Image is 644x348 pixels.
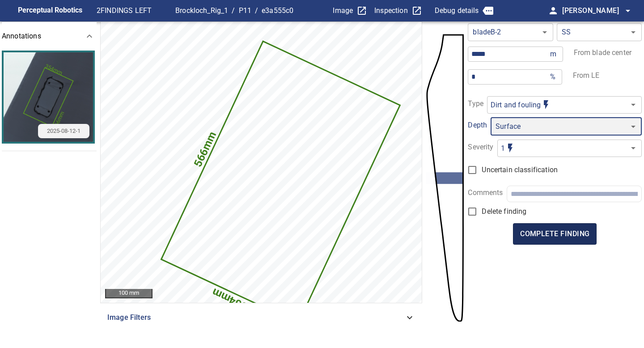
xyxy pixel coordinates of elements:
[255,5,258,16] span: /
[191,130,219,169] text: 566mm
[97,5,175,16] p: 2 FINDINGS LEFT
[494,121,638,132] div: Surface
[374,5,422,16] a: Inspection
[210,286,249,313] text: 354mm
[471,26,549,38] div: bladeB-2
[100,307,422,328] div: Image Filters
[468,23,553,41] div: bladeB-2
[2,31,41,42] p: Annotations
[557,23,642,41] div: SS
[468,189,503,196] label: Comments
[550,72,555,81] p: %
[574,49,632,56] label: From blade center
[175,5,228,16] p: Brockloch_Rig_1
[374,5,408,16] p: Inspection
[487,96,642,114] div: Dirt and fouling
[548,5,559,16] span: person
[333,5,353,16] p: Image
[559,2,633,20] button: [PERSON_NAME]
[562,4,633,17] span: [PERSON_NAME]
[560,26,638,38] div: SS
[333,5,367,16] a: Image
[482,206,526,217] span: Delete finding
[232,5,235,16] span: /
[4,52,93,142] img: Cropped image of finding key Brockloch_Rig_1/P11/e3a555c0-78e6-11f0-8d3a-954cd15b4a43. Inspection...
[501,143,639,153] div: Matches with suggested severity
[573,72,600,79] label: From LE
[513,223,597,245] button: complete finding
[4,52,93,142] button: 2025-08-12-1
[239,6,251,15] a: P11
[42,127,86,136] span: 2025-08-12-1
[491,99,638,110] div: Matches with suggested type
[463,161,635,179] label: Select this if you're unsure about the classification and it may need further review, reinspectio...
[491,117,642,136] div: Surface
[550,50,556,58] p: m
[468,100,483,107] label: Type
[520,228,589,240] span: complete finding
[262,6,293,15] a: e3a555c0
[482,165,558,175] span: Uncertain classification
[107,312,404,323] span: Image Filters
[468,122,487,129] label: Depth
[18,4,82,18] figcaption: Perceptual Robotics
[468,144,493,151] label: Severity
[497,139,642,157] div: 1
[623,5,633,16] span: arrow_drop_down
[435,5,479,16] p: Debug details
[2,22,98,51] div: Annotations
